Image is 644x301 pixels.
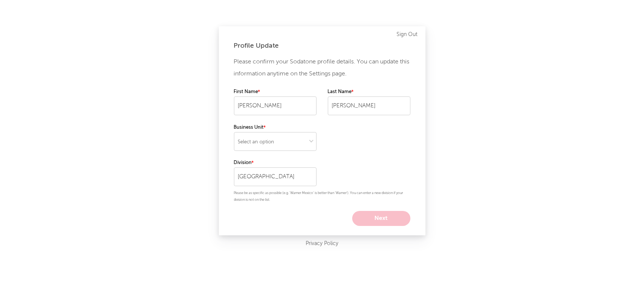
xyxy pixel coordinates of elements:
[234,41,410,50] div: Profile Update
[234,158,317,167] label: Division
[328,96,410,115] input: Your last name
[234,87,317,96] label: First Name
[397,30,418,39] a: Sign Out
[234,190,410,203] p: Please be as specific as possible (e.g. 'Warner Mexico' is better than 'Warner'). You can enter a...
[234,56,410,80] p: Please confirm your Sodatone profile details. You can update this information anytime on the Sett...
[234,96,317,115] input: Your first name
[234,123,317,132] label: Business Unit
[234,167,317,186] input: Your division
[352,211,410,226] button: Next
[328,87,410,96] label: Last Name
[306,239,338,248] a: Privacy Policy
